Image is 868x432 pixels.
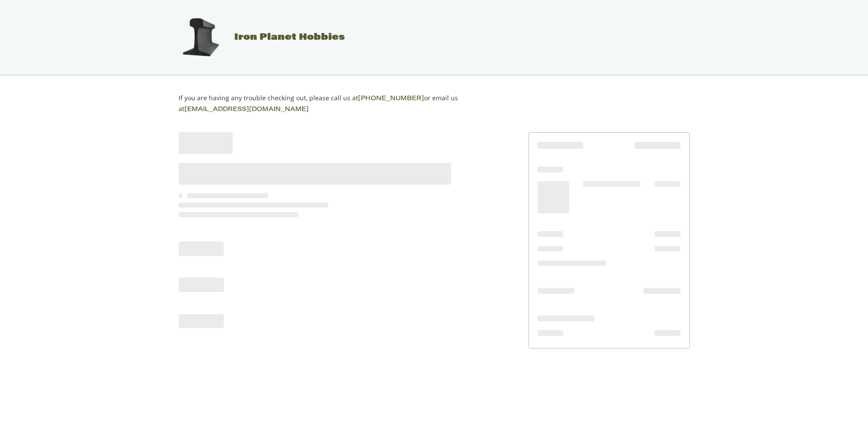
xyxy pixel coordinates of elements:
[178,15,223,60] img: Iron Planet Hobbies
[184,107,309,113] a: [EMAIL_ADDRESS][DOMAIN_NAME]
[234,33,345,42] span: Iron Planet Hobbies
[179,93,486,115] p: If you are having any trouble checking out, please call us at or email us at
[169,33,345,42] a: Iron Planet Hobbies
[358,96,424,102] a: [PHONE_NUMBER]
